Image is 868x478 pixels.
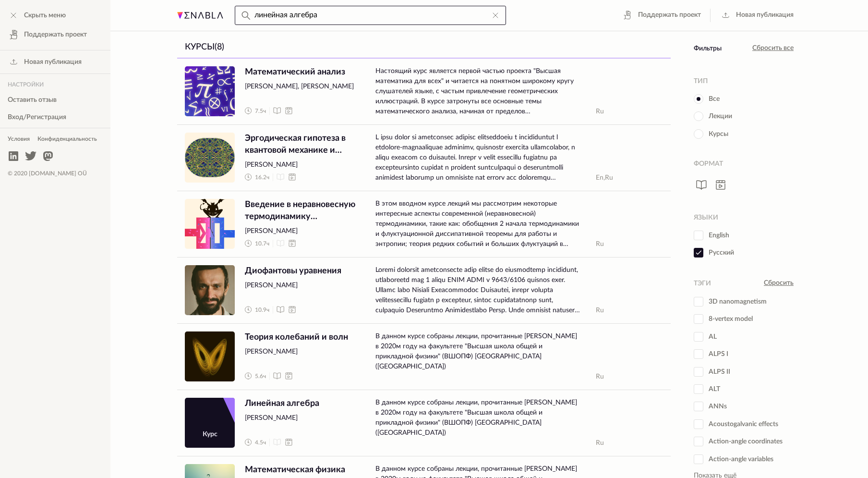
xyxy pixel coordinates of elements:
[235,6,506,25] input: Поиск
[177,257,671,323] a: Диофантовы уравненияДиофантовы уравнения[PERSON_NAME] 10.9чLoremi dolorsit ametconsecte adip elit...
[764,279,794,288] a: Сбросить
[694,402,727,411] span: ANNs
[694,454,773,464] span: Action-angle variables
[203,430,217,440] span: Курс
[694,332,717,342] span: AL
[694,367,730,377] span: ALPS II
[694,214,718,222] div: Языки
[255,173,269,182] span: 16.2 ч
[752,44,794,53] a: Сбросить все
[605,174,613,181] abbr: Russian
[694,349,728,359] span: ALPS I
[177,124,671,191] a: Эргодическая гипотеза в квантовой механике и механизмы её нарушенияЭргодическая гипотеза в кванто...
[638,11,701,20] span: Поддержать проект
[596,307,604,314] abbr: Russian
[255,372,266,380] span: 5.6 ч
[24,11,66,20] span: Скрыть меню
[255,107,266,115] span: 7.5 ч
[177,191,671,257] a: Введение в неравновесную термодинамику классических систем и её связь с теорией информацииВведени...
[255,439,266,447] span: 4.5 ч
[245,464,360,476] span: Математическая физика
[177,12,223,19] img: Enabla
[716,8,797,23] a: Новая публикация
[375,331,580,382] span: В данном курсе собраны лекции, прочитанные [PERSON_NAME] в 2020м году на факультете "Высшая школа...
[596,241,604,247] abbr: Russian
[694,297,767,306] span: 3D nanomagnetism
[694,45,722,53] div: Фильтры
[694,314,753,324] span: 8-vertex model
[596,440,604,446] abbr: Russian
[245,160,360,170] span: [PERSON_NAME]
[694,437,783,446] span: Action-angle coordinates
[177,323,671,390] a: Теория колебаний и волнТеория колебаний и волн[PERSON_NAME] 5.6чВ данном курсе собраны лекции, пр...
[245,331,360,343] span: Теория колебаний и волн
[596,174,603,181] abbr: English
[177,390,671,456] a: КурсЛинейная алгебра[PERSON_NAME] 4.5чВ данном курсе собраны лекции, прочитанные [PERSON_NAME] в ...
[4,131,34,147] a: Условия
[245,281,360,291] span: [PERSON_NAME]
[596,373,604,380] abbr: Russian
[694,419,778,429] span: Acoustogalvanic effects
[245,227,360,236] span: [PERSON_NAME]
[694,384,720,394] span: ALT
[694,77,708,86] div: Тип
[255,240,269,248] span: 10.7 ч
[245,398,360,410] span: Линейная алгебра
[245,347,360,357] span: [PERSON_NAME]
[245,199,360,223] span: Введение в неравновесную термодинамику классических систем и её связь с теорией информации
[375,398,580,448] span: В данном курсе собраны лекции, прочитанные [PERSON_NAME] в 2020м году на факультете "Высшая школа...
[245,265,360,277] span: Диофантовы уравнения
[694,111,732,121] span: Лекции
[245,82,360,92] span: [PERSON_NAME], [PERSON_NAME]
[694,129,728,139] span: Курсы
[245,414,360,423] span: [PERSON_NAME]
[694,231,729,240] span: English
[255,306,269,314] span: 10.9 ч
[245,66,360,78] span: Математический анализ
[185,43,215,51] span: Курсы
[375,66,580,117] span: Настоящий курс является первой частью проекта "Высшая математика для всех" и читается на понятном...
[375,265,580,316] span: Loremi dolorsit ametconsecte adip elitse do eiusmodtemp incididunt, utlaboreetd mag 1 aliqu ENIM ...
[603,174,605,181] span: ,
[215,43,224,51] span: (8)
[24,30,87,39] span: Поддержать проект
[618,8,705,23] a: Поддержать проект
[375,133,580,183] span: L ipsu dolor si ametconsec adipisc elitseddoeiu t incididuntut l etdolore-magnaaliquae adminimv, ...
[177,59,671,124] a: Математический анализМатематический анализ[PERSON_NAME], [PERSON_NAME] 7.5чНастоящий курс являетс...
[694,94,720,104] span: Все
[375,199,580,249] span: В этом вводном курсе лекций мы рассмотрим некоторые интересные аспекты современной (неравновесной...
[245,133,360,157] span: Эргодическая гипотеза в квантовой механике и механизмы её нарушения
[694,160,723,168] div: Формат
[694,248,734,257] span: Русский
[596,108,604,115] abbr: Russian
[694,280,711,288] div: Тэги
[34,131,101,147] a: Конфиденциальность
